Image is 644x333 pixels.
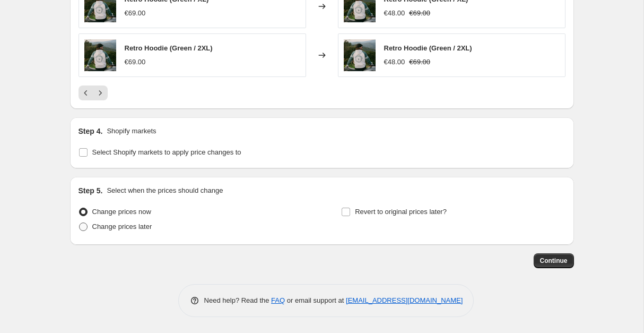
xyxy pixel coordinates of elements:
[285,296,346,304] span: or email support at
[79,126,103,136] h2: Step 4.
[409,8,430,19] strike: €69.00
[125,8,146,19] div: €69.00
[534,253,574,268] button: Continue
[384,8,405,19] div: €48.00
[409,57,430,67] strike: €69.00
[79,185,103,196] h2: Step 5.
[84,39,116,71] img: trajet-collection-2025_119_80x.jpg
[92,223,152,230] span: Change prices later
[79,86,108,100] nav: Pagination
[355,208,447,216] span: Revert to original prices later?
[92,208,151,216] span: Change prices now
[93,86,108,100] button: Next
[384,44,472,52] span: Retro Hoodie (Green / 2XL)
[125,57,146,67] div: €69.00
[271,296,285,304] a: FAQ
[79,86,93,100] button: Previous
[204,296,272,304] span: Need help? Read the
[107,185,223,196] p: Select when the prices should change
[344,39,376,71] img: trajet-collection-2025_119_80x.jpg
[107,126,156,136] p: Shopify markets
[346,296,463,304] a: [EMAIL_ADDRESS][DOMAIN_NAME]
[540,257,568,265] span: Continue
[384,57,405,67] div: €48.00
[125,44,213,52] span: Retro Hoodie (Green / 2XL)
[92,148,241,156] span: Select Shopify markets to apply price changes to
